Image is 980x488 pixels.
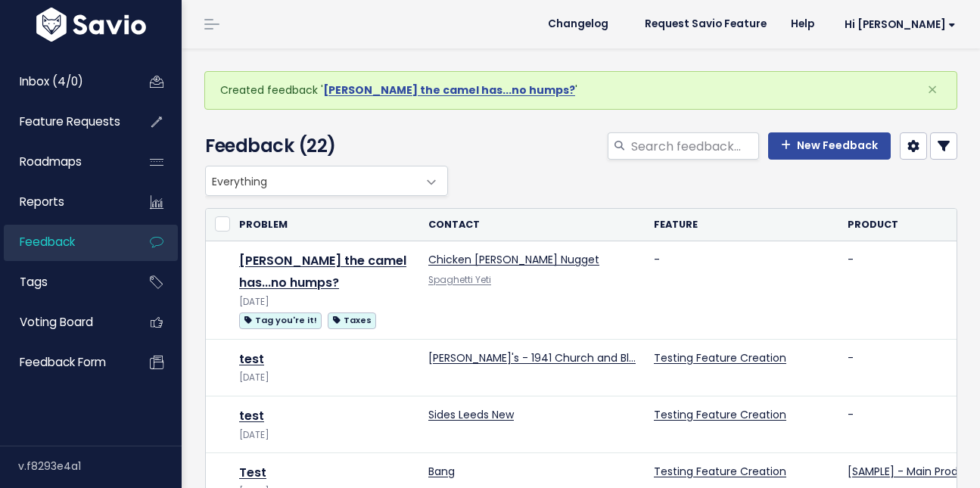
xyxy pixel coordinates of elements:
input: Search feedback... [630,132,759,160]
a: Request Savio Feature [633,13,779,36]
a: Testing Feature Creation [654,407,786,422]
th: Feature [645,209,838,241]
span: × [927,77,938,102]
a: Test [239,464,266,481]
span: Reports [20,194,64,210]
span: Feedback [20,234,75,250]
div: [DATE] [239,370,410,386]
h4: Feedback (22) [205,132,441,160]
a: Taxes [328,310,376,329]
a: Roadmaps [4,145,126,179]
span: Taxes [328,312,376,328]
a: Tags [4,265,126,300]
span: Roadmaps [20,154,82,169]
a: Tag you're it! [239,310,322,329]
span: Tags [20,274,48,290]
div: [DATE] [239,294,410,310]
span: Hi [PERSON_NAME] [845,19,956,30]
a: test [239,350,264,368]
a: Hi [PERSON_NAME] [826,13,968,36]
div: v.f8293e4a1 [18,446,182,486]
a: Bang [428,464,455,479]
a: [SAMPLE] - Main Product [848,464,976,479]
a: Feedback form [4,345,126,380]
a: Reports [4,185,126,219]
a: [PERSON_NAME] the camel has...no humps? [323,82,575,98]
button: Close [912,72,953,108]
a: test [239,407,264,424]
a: Voting Board [4,305,126,340]
span: Feature Requests [20,113,120,129]
a: [PERSON_NAME]'s - 1941 Church and Bl… [428,350,636,365]
a: Testing Feature Creation [654,350,786,365]
a: Spaghetti Yeti [428,274,491,286]
span: Everything [205,166,448,196]
th: Problem [230,209,419,241]
a: Inbox (4/0) [4,64,126,99]
div: [DATE] [239,427,410,443]
a: Feedback [4,225,126,260]
span: Feedback form [20,354,106,370]
a: Testing Feature Creation [654,464,786,479]
a: New Feedback [768,132,891,160]
a: [PERSON_NAME] the camel has...no humps? [239,252,406,291]
a: Help [779,13,826,36]
th: Contact [419,209,645,241]
div: Created feedback ' ' [204,71,957,110]
span: Changelog [548,19,608,30]
span: Voting Board [20,314,93,330]
span: Inbox (4/0) [20,73,83,89]
img: logo-white.9d6f32f41409.svg [33,8,150,42]
span: Tag you're it! [239,312,322,328]
td: - [645,241,838,339]
a: Sides Leeds New [428,407,514,422]
a: Chicken [PERSON_NAME] Nugget [428,252,599,267]
a: Feature Requests [4,104,126,139]
span: Everything [206,166,417,195]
